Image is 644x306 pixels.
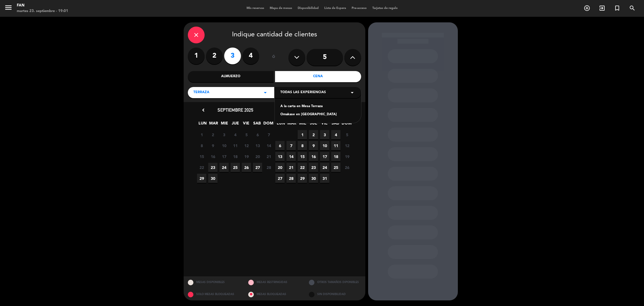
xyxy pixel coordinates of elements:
span: 24 [219,163,229,172]
span: 25 [331,163,340,172]
span: Pre-acceso [349,7,370,10]
span: LUN [198,120,207,129]
span: 15 [197,152,206,161]
span: 22 [197,163,206,172]
div: Fan [17,3,68,8]
span: 8 [197,141,206,150]
span: 28 [264,163,273,172]
button: menu [4,3,13,14]
span: 19 [242,152,251,161]
i: arrow_drop_down [349,89,356,96]
span: 17 [320,152,329,161]
span: Lista de Espera [321,7,349,10]
div: A la carta en Mesa Terraza [280,104,356,109]
label: 3 [224,48,241,64]
span: 21 [287,163,296,172]
span: 17 [219,152,229,161]
span: MIE [220,120,229,129]
span: 12 [342,141,352,150]
span: SAB [252,120,262,129]
span: 10 [219,141,229,150]
span: 9 [309,141,318,150]
label: 1 [188,48,205,64]
span: 28 [287,174,296,183]
div: ó [265,48,283,67]
span: 27 [253,163,262,172]
span: 16 [208,152,217,161]
span: 1 [197,130,206,139]
i: turned_in_not [614,5,621,11]
i: add_circle_outline [584,5,590,11]
div: martes 23. septiembre - 19:01 [17,8,68,14]
span: Disponibilidad [295,7,321,10]
span: 20 [275,163,285,172]
span: VIE [320,120,329,129]
span: 6 [253,130,262,139]
span: 25 [231,163,240,172]
span: 5 [342,130,352,139]
div: Almuerzo [188,71,274,82]
div: Indique cantidad de clientes [188,27,361,43]
div: MESAS RESTRINGIDAS [244,276,305,288]
span: Mis reservas [244,7,267,10]
span: septiembre 2025 [217,107,253,113]
span: 29 [197,174,206,183]
span: 11 [331,141,340,150]
span: 30 [309,174,318,183]
span: 21 [264,152,273,161]
span: 6 [275,141,285,150]
span: 4 [331,130,340,139]
span: 31 [320,174,329,183]
span: Todas las experiencias [280,90,326,95]
span: 4 [231,130,240,139]
label: 2 [206,48,223,64]
span: 18 [331,152,340,161]
span: MAR [287,120,296,129]
span: 30 [208,174,217,183]
span: 26 [242,163,251,172]
span: 8 [298,141,307,150]
span: 11 [231,141,240,150]
span: 16 [309,152,318,161]
span: 14 [287,152,296,161]
span: 24 [320,163,329,172]
span: Terraza [193,90,209,95]
span: JUE [231,120,240,129]
div: SIN DISPONIBILIDAD [305,288,365,300]
span: LUN [276,120,285,129]
span: 3 [219,130,229,139]
span: 9 [208,141,217,150]
span: DOM [342,120,351,129]
div: MESAS DISPONIBLES [184,276,244,288]
span: 27 [275,174,285,183]
span: SAB [331,120,340,129]
span: Mapa de mesas [267,7,295,10]
span: MAR [209,120,218,129]
span: 12 [242,141,251,150]
span: 14 [264,141,273,150]
i: menu [4,3,13,12]
div: MESAS BLOQUEADAS [244,288,305,300]
span: Tarjetas de regalo [370,7,401,10]
span: JUE [309,120,318,129]
span: 20 [253,152,262,161]
span: 10 [320,141,329,150]
span: 3 [320,130,329,139]
div: Cena [275,71,361,82]
label: 4 [242,48,259,64]
span: 7 [287,141,296,150]
span: VIE [241,120,251,129]
span: 13 [253,141,262,150]
span: 29 [298,174,307,183]
div: Omakase en [GEOGRAPHIC_DATA] [280,112,356,117]
span: 23 [309,163,318,172]
i: chevron_left [200,107,206,113]
span: 5 [242,130,251,139]
span: MIE [298,120,307,129]
i: close [193,32,200,38]
span: 13 [275,152,285,161]
span: 18 [231,152,240,161]
span: 2 [309,130,318,139]
span: 2 [208,130,217,139]
i: search [629,5,636,11]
